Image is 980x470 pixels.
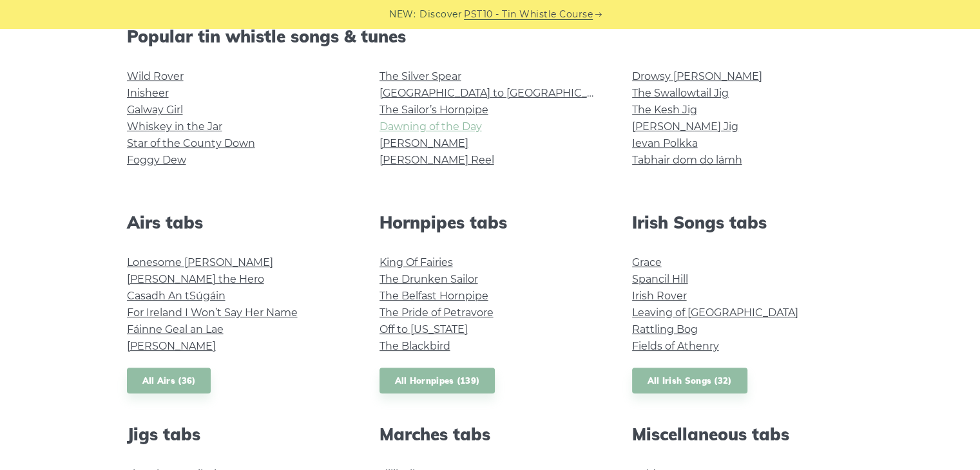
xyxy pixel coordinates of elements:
[632,256,662,268] a: Grace
[380,273,478,285] a: The Drunken Sailor
[632,424,854,444] h2: Miscellaneous tabs
[632,306,798,319] a: Leaving of [GEOGRAPHIC_DATA]
[632,212,854,232] h2: Irish Songs tabs
[380,256,453,268] a: King Of Fairies
[632,368,747,394] a: All Irish Songs (32)
[389,7,416,22] span: NEW:
[380,70,461,82] a: The Silver Spear
[127,104,183,116] a: Galway Girl
[127,26,854,46] h2: Popular tin whistle songs & tunes
[380,212,601,232] h2: Hornpipes tabs
[380,137,468,149] a: [PERSON_NAME]
[127,256,273,268] a: Lonesome [PERSON_NAME]
[380,306,494,319] a: The Pride of Petravore
[380,424,601,444] h2: Marches tabs
[380,323,468,335] a: Off to [US_STATE]
[127,306,298,319] a: For Ireland I Won’t Say Her Name
[127,290,226,302] a: Casadh An tSúgáin
[419,7,462,22] span: Discover
[127,70,184,82] a: Wild Rover
[380,87,617,99] a: [GEOGRAPHIC_DATA] to [GEOGRAPHIC_DATA]
[127,323,224,335] a: Fáinne Geal an Lae
[632,154,742,166] a: Tabhair dom do lámh
[632,273,688,285] a: Spancil Hill
[380,368,495,394] a: All Hornpipes (139)
[127,273,264,285] a: [PERSON_NAME] the Hero
[127,154,186,166] a: Foggy Dew
[380,104,488,116] a: The Sailor’s Hornpipe
[127,137,255,149] a: Star of the County Down
[632,104,697,116] a: The Kesh Jig
[632,340,719,352] a: Fields of Athenry
[127,368,211,394] a: All Airs (36)
[632,137,698,149] a: Ievan Polkka
[632,120,738,133] a: [PERSON_NAME] Jig
[464,7,593,22] a: PST10 - Tin Whistle Course
[127,212,349,232] h2: Airs tabs
[127,120,222,133] a: Whiskey in the Jar
[380,120,482,133] a: Dawning of the Day
[127,424,349,444] h2: Jigs tabs
[380,290,488,302] a: The Belfast Hornpipe
[380,154,494,166] a: [PERSON_NAME] Reel
[632,87,729,99] a: The Swallowtail Jig
[127,87,169,99] a: Inisheer
[632,290,687,302] a: Irish Rover
[127,340,216,352] a: [PERSON_NAME]
[632,70,762,82] a: Drowsy [PERSON_NAME]
[632,323,698,335] a: Rattling Bog
[380,340,450,352] a: The Blackbird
